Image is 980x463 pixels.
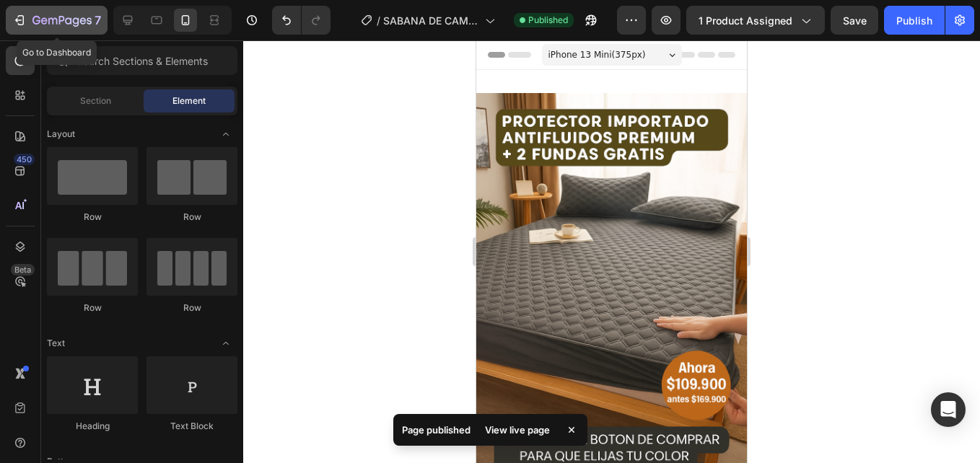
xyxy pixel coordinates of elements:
[11,264,35,275] div: Beta
[146,420,237,433] div: Text Block
[146,301,237,314] div: Row
[14,154,35,165] div: 450
[272,6,331,35] div: Undo/Redo
[214,332,237,355] span: Toggle open
[686,6,825,35] button: 1 product assigned
[214,123,237,146] span: Toggle open
[47,301,138,314] div: Row
[47,211,138,224] div: Row
[831,6,878,35] button: Save
[47,337,65,350] span: Text
[95,12,101,29] p: 7
[476,420,559,440] div: View live page
[843,14,867,27] span: Save
[6,6,108,35] button: 7
[47,420,138,433] div: Heading
[402,423,471,437] p: Page published
[47,128,75,141] span: Layout
[80,94,111,107] span: Section
[931,392,966,427] div: Open Intercom Messenger
[884,6,945,35] button: Publish
[699,13,792,28] span: 1 product assigned
[47,46,237,75] input: Search Sections & Elements
[383,13,479,28] span: SABANA DE CAMA CON 2 FUNDAS
[476,40,747,463] iframe: Design area
[528,14,568,27] span: Published
[377,13,380,28] span: /
[146,211,237,224] div: Row
[172,94,206,107] span: Element
[896,13,932,28] div: Publish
